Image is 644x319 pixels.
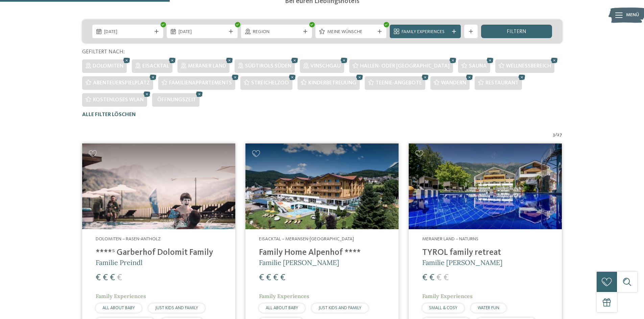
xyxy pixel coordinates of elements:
[327,29,375,35] span: Meine Wünsche
[259,273,264,282] span: €
[96,273,101,282] span: €
[308,80,356,86] span: Kinderbetreuung
[266,306,298,310] span: ALL ABOUT BABY
[376,80,422,86] span: Teenie-Angebote
[169,80,232,86] span: Familienappartements
[93,63,123,69] span: Dolomiten
[310,63,341,69] span: Vinschgau
[280,273,285,282] span: €
[96,293,146,299] span: Family Experiences
[409,143,562,230] img: Familien Wellness Residence Tyrol ****
[117,273,122,282] span: €
[96,248,222,258] h4: ****ˢ Garberhof Dolomit Family
[251,80,289,86] span: Streichelzoo
[469,63,487,69] span: Sauna
[102,306,135,310] span: ALL ABOUT BABY
[178,29,226,35] span: [DATE]
[429,273,434,282] span: €
[422,293,473,299] span: Family Experiences
[318,306,361,310] span: JUST KIDS AND FAMILY
[188,63,226,69] span: Meraner Land
[96,258,142,267] span: Familie Preindl
[110,273,115,282] span: €
[506,63,551,69] span: Wellnessbereich
[478,306,499,310] span: WATER FUN
[429,306,457,310] span: SMALL & COSY
[422,258,502,267] span: Familie [PERSON_NAME]
[157,97,196,103] span: Öffnungszeit
[259,248,385,258] h4: Family Home Alpenhof ****
[82,112,136,117] span: Alle Filter löschen
[422,237,478,241] span: Meraner Land – Naturns
[82,143,235,230] img: Familienhotels gesucht? Hier findet ihr die besten!
[245,63,291,69] span: Südtirols Süden
[553,132,555,138] span: 3
[93,97,144,103] span: Kostenloses WLAN
[259,237,354,241] span: Eisacktal – Meransen-[GEOGRAPHIC_DATA]
[555,132,557,138] span: /
[142,63,169,69] span: Eisacktal
[82,49,125,55] span: Gefiltert nach:
[273,273,278,282] span: €
[96,237,161,241] span: Dolomiten – Rasen-Antholz
[103,273,108,282] span: €
[253,29,300,35] span: Region
[360,63,450,69] span: Hallen- oder [GEOGRAPHIC_DATA]
[259,258,339,267] span: Familie [PERSON_NAME]
[557,132,562,138] span: 27
[507,29,526,34] span: filtern
[155,306,198,310] span: JUST KIDS AND FAMILY
[485,80,519,86] span: Restaurant
[422,248,548,258] h4: TYROL family retreat
[259,293,309,299] span: Family Experiences
[441,80,466,86] span: Wandern
[266,273,271,282] span: €
[104,29,151,35] span: [DATE]
[422,273,427,282] span: €
[444,273,449,282] span: €
[93,80,150,86] span: Abenteuerspielplatz
[402,29,449,35] span: Family Experiences
[436,273,442,282] span: €
[245,143,399,230] img: Family Home Alpenhof ****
